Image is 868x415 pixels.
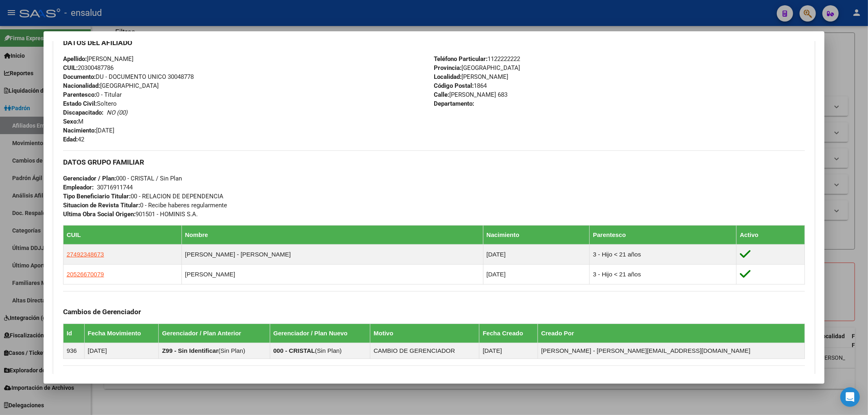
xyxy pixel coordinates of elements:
[63,82,159,89] span: [GEOGRAPHIC_DATA]
[63,225,181,244] th: CUIL
[434,91,450,98] strong: Calle:
[63,91,122,98] span: 0 - Titular
[434,73,509,80] span: [PERSON_NAME]
[107,109,127,116] i: NO (00)
[84,343,159,359] td: [DATE]
[737,225,805,244] th: Activo
[434,100,474,107] strong: Departamento:
[63,118,83,125] span: M
[63,118,78,125] strong: Sexo:
[63,82,100,89] strong: Nacionalidad:
[63,109,103,116] strong: Discapacitado:
[63,73,194,80] span: DU - DOCUMENTO UNICO 30048778
[63,64,114,72] span: 20300487786
[181,264,483,284] td: [PERSON_NAME]
[63,175,116,182] strong: Gerenciador / Plan:
[270,343,370,359] td: ( )
[434,82,474,89] strong: Código Postal:
[434,82,487,89] span: 1864
[63,64,78,72] strong: CUIL:
[181,225,483,244] th: Nombre
[63,202,140,209] strong: Situacion de Revista Titular:
[63,175,182,182] span: 000 - CRISTAL / Sin Plan
[434,91,508,98] span: [PERSON_NAME] 683
[67,271,104,278] span: 20526670079
[63,38,805,47] h3: DATOS DEL AFILIADO
[479,343,538,359] td: [DATE]
[483,244,590,264] td: [DATE]
[63,100,117,107] span: Soltero
[63,184,94,191] strong: Empleador:
[63,343,84,359] td: 936
[63,193,223,200] span: 00 - RELACION DE DEPENDENCIA
[63,158,805,167] h3: DATOS GRUPO FAMILIAR
[63,55,133,63] span: [PERSON_NAME]
[63,211,136,218] strong: Ultima Obra Social Origen:
[181,244,483,264] td: [PERSON_NAME] - [PERSON_NAME]
[63,127,96,134] strong: Nacimiento:
[483,225,590,244] th: Nacimiento
[273,347,315,354] strong: 000 - CRISTAL
[479,324,538,343] th: Fecha Creado
[63,136,78,143] strong: Edad:
[63,127,114,134] span: [DATE]
[483,264,590,284] td: [DATE]
[317,347,340,354] span: Sin Plan
[84,324,159,343] th: Fecha Movimiento
[590,264,737,284] td: 3 - Hijo < 21 años
[159,343,270,359] td: ( )
[840,387,860,407] div: Open Intercom Messenger
[538,324,805,343] th: Creado Por
[370,343,479,359] td: CAMBIO DE GERENCIADOR
[370,324,479,343] th: Motivo
[270,324,370,343] th: Gerenciador / Plan Nuevo
[538,343,805,359] td: [PERSON_NAME] - [PERSON_NAME][EMAIL_ADDRESS][DOMAIN_NAME]
[67,251,104,258] span: 27492348673
[63,324,84,343] th: Id
[159,324,270,343] th: Gerenciador / Plan Anterior
[434,73,462,80] strong: Localidad:
[434,64,520,72] span: [GEOGRAPHIC_DATA]
[63,91,96,98] strong: Parentesco:
[63,55,87,63] strong: Apellido:
[63,307,805,316] h3: Cambios de Gerenciador
[63,100,97,107] strong: Estado Civil:
[434,55,488,63] strong: Teléfono Particular:
[63,136,84,143] span: 42
[221,347,243,354] span: Sin Plan
[434,64,462,72] strong: Provincia:
[590,225,737,244] th: Parentesco
[63,202,227,209] span: 0 - Recibe haberes regularmente
[434,55,520,63] span: 1122222222
[97,183,133,192] div: 30716911744
[590,244,737,264] td: 3 - Hijo < 21 años
[63,211,198,218] span: 901501 - HOMINIS S.A.
[162,347,218,354] strong: Z99 - Sin Identificar
[63,193,131,200] strong: Tipo Beneficiario Titular:
[63,73,96,80] strong: Documento:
